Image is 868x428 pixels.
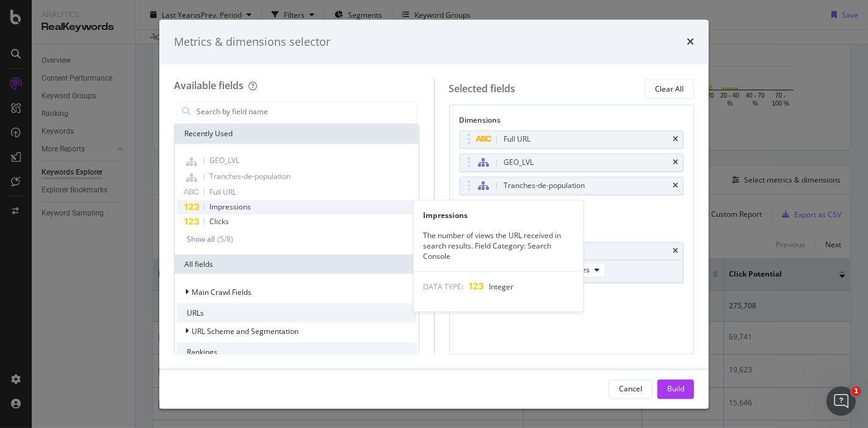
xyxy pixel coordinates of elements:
button: Build [657,379,694,399]
div: Full URLtimes [460,131,684,149]
div: times [673,159,678,167]
div: All fields [175,255,419,274]
div: Available fields [174,79,244,93]
span: Clicks [209,217,229,227]
button: Cancel [609,379,653,399]
span: Tranches-de-population [209,172,291,182]
div: Tranches-de-populationtimes [460,177,684,195]
div: Tranches-de-population [504,180,585,192]
div: modal [159,20,709,408]
div: The number of views the URL received in search results. Field Category: Search Console [414,230,584,261]
span: DATA TYPE: [424,281,464,292]
div: times [687,34,694,50]
div: Recently Used [175,125,419,144]
div: Full URL [504,134,531,146]
span: Full URL [209,187,236,198]
div: GEO_LVL [504,157,534,169]
div: ( 5 / 8 ) [215,234,233,245]
div: times [673,136,678,143]
div: Clear All [655,84,684,94]
div: times [673,247,678,255]
div: times [673,183,678,190]
div: URLs [177,303,416,323]
div: Dimensions [460,115,684,131]
div: Show all [187,235,215,244]
div: Metrics & dimensions selector [174,34,330,50]
span: 1 [852,386,861,396]
button: Clear All [645,79,694,99]
div: Cancel [619,383,642,394]
span: URL Scheme and Segmentation [192,326,298,336]
input: Search by field name [195,103,416,121]
span: Impressions [209,202,251,212]
div: Build [667,383,684,394]
div: Impressions [414,210,584,220]
div: GEO_LVLtimes [460,154,684,172]
div: Rankings [177,343,416,362]
span: Main Crawl Fields [192,287,251,297]
div: Selected fields [449,82,516,96]
span: Integer [490,281,514,292]
span: GEO_LVL [209,156,239,166]
iframe: Intercom live chat [826,386,856,416]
